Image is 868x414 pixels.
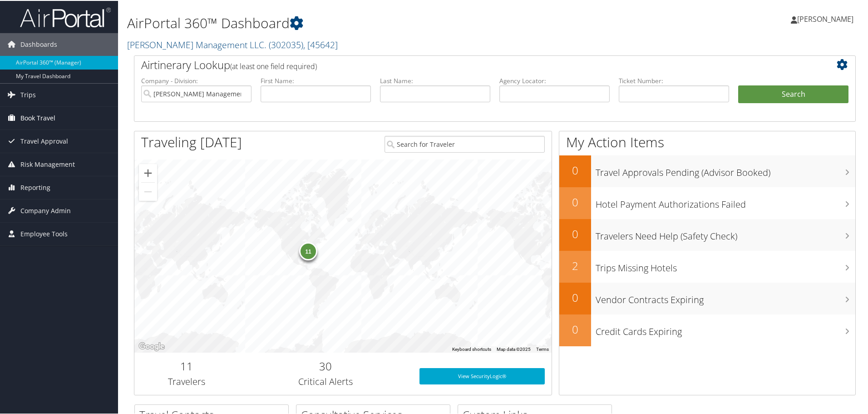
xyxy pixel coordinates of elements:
[137,340,167,352] img: Google
[139,182,157,200] button: Zoom out
[419,367,545,384] a: View SecurityLogic®
[20,199,71,221] span: Company Admin
[141,56,789,72] h2: Airtinerary Lookup
[385,135,545,152] input: Search for Traveler
[299,241,317,259] div: 11
[619,75,729,85] label: Ticket Number:
[596,193,855,210] h3: Hotel Payment Authorizations Failed
[559,282,855,314] a: 0Vendor Contracts Expiring
[20,129,68,152] span: Travel Approval
[127,38,338,50] a: [PERSON_NAME] Management LLC.
[20,222,68,244] span: Employee Tools
[559,250,855,282] a: 2Trips Missing Hotels
[536,346,549,351] a: Terms (opens in new tab)
[791,5,863,32] a: [PERSON_NAME]
[137,340,167,352] a: Open this area in Google Maps (opens a new window)
[559,194,591,209] h2: 0
[559,225,591,241] h2: 0
[559,314,855,345] a: 0Credit Cards Expiring
[141,358,232,373] h2: 11
[20,6,111,27] img: airportal-logo.png
[559,162,591,177] h2: 0
[452,345,491,352] button: Keyboard shortcuts
[596,256,855,274] h3: Trips Missing Hotels
[261,75,371,85] label: First Name:
[20,32,57,55] span: Dashboards
[738,85,848,103] button: Search
[20,83,36,105] span: Trips
[559,257,591,273] h2: 2
[20,106,55,129] span: Book Travel
[303,38,338,50] span: , [ 45642 ]
[797,13,853,23] span: [PERSON_NAME]
[559,218,855,250] a: 0Travelers Need Help (Safety Check)
[559,186,855,218] a: 0Hotel Payment Authorizations Failed
[139,163,157,181] button: Zoom in
[559,132,855,151] h1: My Action Items
[559,321,591,336] h2: 0
[230,60,317,70] span: (at least one field required)
[596,288,855,305] h3: Vendor Contracts Expiring
[246,358,406,373] h2: 30
[141,374,232,387] h3: Travelers
[141,75,252,85] label: Company - Division:
[20,152,75,175] span: Risk Management
[20,175,50,198] span: Reporting
[380,75,490,85] label: Last Name:
[596,161,855,178] h3: Travel Approvals Pending (Advisor Booked)
[497,346,531,351] span: Map data ©2025
[127,13,617,32] h1: AirPortal 360™ Dashboard
[246,374,406,387] h3: Critical Alerts
[596,320,855,337] h3: Credit Cards Expiring
[269,38,303,50] span: ( 302035 )
[499,75,610,85] label: Agency Locator:
[559,155,855,186] a: 0Travel Approvals Pending (Advisor Booked)
[596,224,855,242] h3: Travelers Need Help (Safety Check)
[559,289,591,304] h2: 0
[141,132,242,151] h1: Traveling [DATE]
